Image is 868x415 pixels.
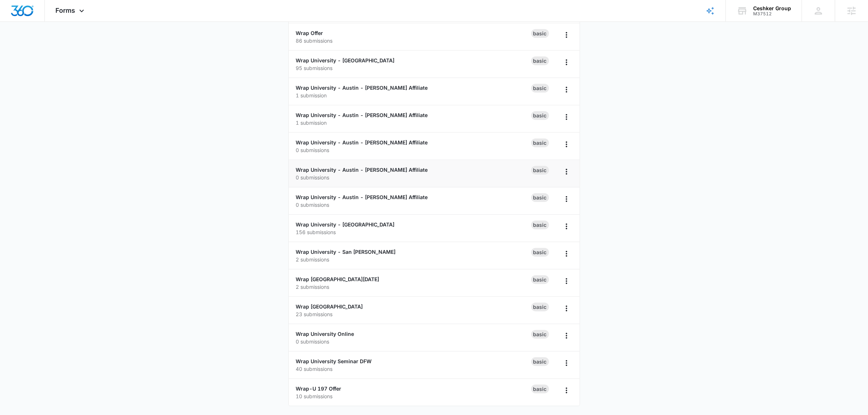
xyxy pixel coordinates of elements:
[296,64,531,72] p: 95 submissions
[531,357,549,366] div: Basic
[531,303,549,311] div: Basic
[296,331,354,337] a: Wrap University Online
[296,146,531,154] p: 0 submissions
[531,139,549,147] div: Basic
[296,119,531,127] p: 1 submission
[296,249,396,255] a: Wrap University - San [PERSON_NAME]
[296,37,531,44] p: 86 submissions
[531,248,549,257] div: Basic
[561,248,572,260] button: Overflow Menu
[296,338,531,345] p: 0 submissions
[531,111,549,120] div: Basic
[531,330,549,339] div: Basic
[296,310,531,318] p: 23 submissions
[296,303,363,310] a: Wrap [GEOGRAPHIC_DATA]
[296,358,372,364] a: Wrap University Seminar DFW
[296,392,531,400] p: 10 submissions
[531,84,549,93] div: Basic
[531,193,549,202] div: Basic
[531,166,549,175] div: Basic
[561,84,572,96] button: Overflow Menu
[561,303,572,314] button: Overflow Menu
[561,275,572,287] button: Overflow Menu
[296,174,531,181] p: 0 submissions
[531,57,549,65] div: Basic
[296,85,428,91] a: Wrap University - Austin - [PERSON_NAME] Affiliate
[561,330,572,342] button: Overflow Menu
[296,256,531,263] p: 2 submissions
[56,7,75,14] span: Forms
[296,30,323,36] a: Wrap Offer
[296,283,531,291] p: 2 submissions
[561,29,572,41] button: Overflow Menu
[296,57,395,63] a: Wrap University - [GEOGRAPHIC_DATA]
[561,385,572,396] button: Overflow Menu
[531,385,549,393] div: Basic
[561,139,572,150] button: Overflow Menu
[753,5,791,11] div: account name
[296,139,428,146] a: Wrap University - Austin - [PERSON_NAME] Affiliate
[296,194,428,200] a: Wrap University - Austin - [PERSON_NAME] Affiliate
[561,221,572,232] button: Overflow Menu
[561,111,572,123] button: Overflow Menu
[753,11,791,16] div: account id
[531,221,549,229] div: Basic
[296,276,379,282] a: Wrap [GEOGRAPHIC_DATA][DATE]
[296,228,531,236] p: 156 submissions
[561,193,572,205] button: Overflow Menu
[561,57,572,68] button: Overflow Menu
[531,275,549,284] div: Basic
[531,29,549,38] div: Basic
[296,167,428,173] a: Wrap University - Austin - [PERSON_NAME] Affiliate
[296,221,395,228] a: Wrap University - [GEOGRAPHIC_DATA]
[561,357,572,369] button: Overflow Menu
[296,385,342,392] a: Wrap-U 197 Offer
[296,112,428,118] a: Wrap University - Austin - [PERSON_NAME] Affiliate
[296,365,531,373] p: 40 submissions
[296,201,531,209] p: 0 submissions
[561,166,572,178] button: Overflow Menu
[296,92,531,99] p: 1 submission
